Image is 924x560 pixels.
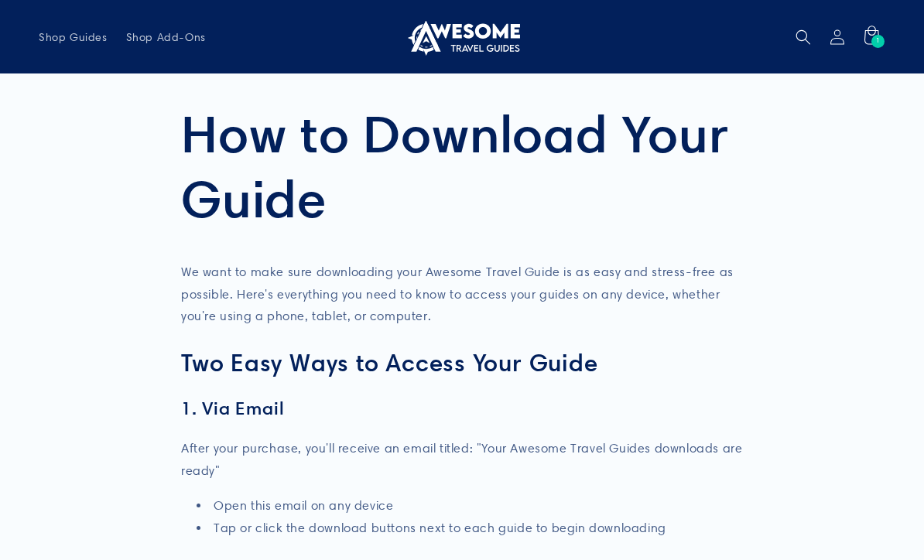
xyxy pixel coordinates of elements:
[197,495,743,517] li: Open this email on any device
[39,30,108,44] span: Shop Guides
[181,261,743,328] p: We want to make sure downloading your Awesome Travel Guide is as easy and stress-free as possible...
[399,12,526,61] a: Awesome Travel Guides
[181,348,743,377] h2: Two Easy Ways to Access Your Guide
[197,517,743,540] li: Tap or click the download buttons next to each guide to begin downloading
[181,438,743,483] p: After your purchase, you'll receive an email titled: "Your Awesome Travel Guides downloads are re...
[126,30,206,44] span: Shop Add-Ons
[29,21,117,53] a: Shop Guides
[117,21,215,53] a: Shop Add-Ons
[876,35,881,48] span: 1
[181,101,743,230] h1: How to Download Your Guide
[786,20,820,54] summary: Search
[181,398,743,420] h3: 1. Via Email
[404,19,520,56] img: Awesome Travel Guides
